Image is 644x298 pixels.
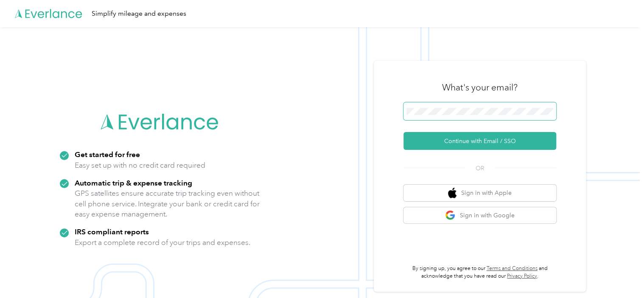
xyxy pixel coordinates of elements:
[487,265,538,272] a: Terms and Conditions
[507,273,537,279] a: Privacy Policy
[75,237,250,248] p: Export a complete record of your trips and expenses.
[465,164,495,173] span: OR
[75,227,149,236] strong: IRS compliant reports
[403,132,556,150] button: Continue with Email / SSO
[403,265,556,280] p: By signing up, you agree to our and acknowledge that you have read our .
[445,210,456,221] img: google logo
[403,207,556,224] button: google logoSign in with Google
[75,150,140,159] strong: Get started for free
[75,178,192,187] strong: Automatic trip & expense tracking
[75,188,260,219] p: GPS satellites ensure accurate trip tracking even without cell phone service. Integrate your bank...
[75,160,205,171] p: Easy set up with no credit card required
[442,82,518,93] h3: What's your email?
[448,188,456,198] img: apple logo
[403,185,556,201] button: apple logoSign in with Apple
[92,8,186,19] div: Simplify mileage and expenses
